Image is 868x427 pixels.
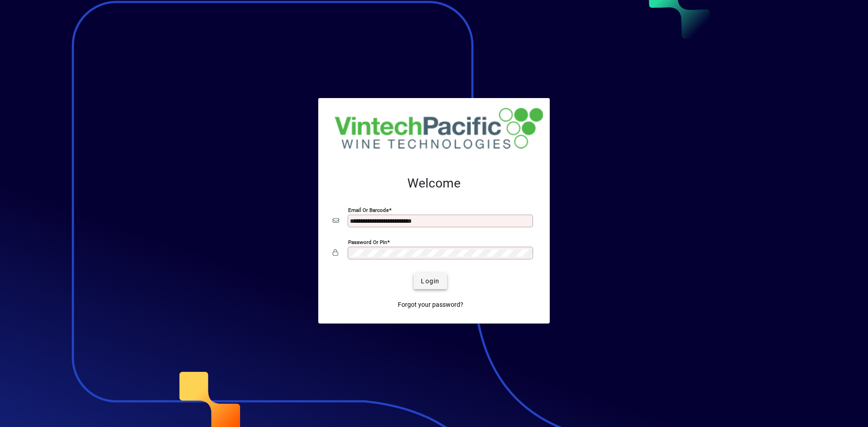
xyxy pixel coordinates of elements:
[394,296,467,313] a: Forgot your password?
[398,300,463,310] span: Forgot your password?
[333,176,535,191] h2: Welcome
[348,207,389,213] mat-label: Email or Barcode
[414,273,447,289] button: Login
[421,277,439,286] span: Login
[348,239,387,245] mat-label: Password or Pin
